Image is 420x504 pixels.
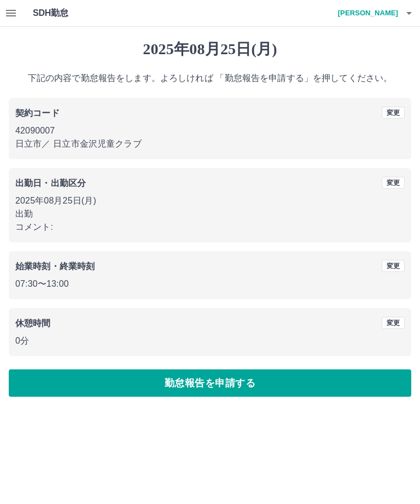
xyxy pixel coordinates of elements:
b: 出勤日・出勤区分 [15,178,86,188]
p: コメント: [15,221,405,234]
p: 出勤 [15,207,405,221]
h1: 2025年08月25日(月) [9,40,411,59]
button: 変更 [382,177,405,189]
b: 休憩時間 [15,318,51,328]
button: 変更 [382,107,405,119]
p: 2025年08月25日(月) [15,194,405,207]
button: 勤怠報告を申請する [9,369,411,397]
button: 変更 [382,260,405,272]
b: 契約コード [15,108,60,118]
p: 日立市 ／ 日立市金沢児童クラブ [15,137,405,150]
button: 変更 [382,317,405,329]
b: 始業時刻・終業時刻 [15,262,95,271]
p: 42090007 [15,124,405,137]
p: 07:30 〜 13:00 [15,277,405,291]
p: 0分 [15,334,405,347]
p: 下記の内容で勤怠報告をします。よろしければ 「勤怠報告を申請する」を押してください。 [9,72,411,85]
